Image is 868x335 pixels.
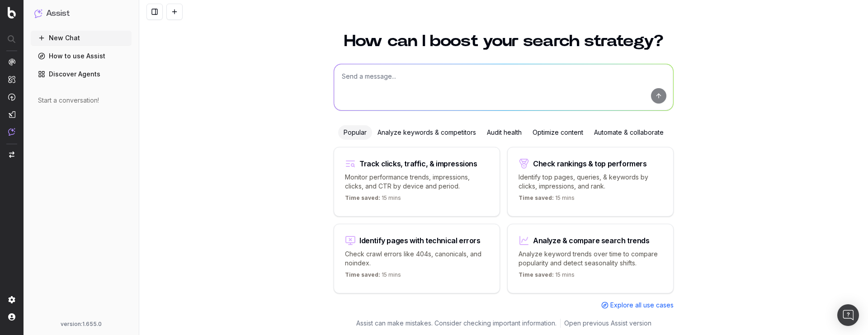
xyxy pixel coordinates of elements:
[601,301,674,310] a: Explore all use cases
[519,271,554,278] span: Time saved:
[38,96,124,105] div: Start a conversation!
[533,160,647,167] div: Check rankings & top performers
[8,128,15,136] img: Assist
[34,321,128,328] div: version: 1.655.0
[8,7,16,19] img: Botify logo
[338,125,372,140] div: Popular
[519,194,554,201] span: Time saved:
[519,250,662,268] p: Analyze keyword trends over time to compare popularity and detect seasonality shifts.
[356,319,557,328] p: Assist can make mistakes. Consider checking important information.
[345,271,380,278] span: Time saved:
[31,31,132,45] button: New Chat
[46,7,70,20] h1: Assist
[837,304,859,326] div: Open Intercom Messenger
[533,237,650,244] div: Analyze & compare search trends
[345,194,380,201] span: Time saved:
[372,125,481,140] div: Analyze keywords & competitors
[345,250,489,268] p: Check crawl errors like 404s, canonicals, and noindex.
[589,125,669,140] div: Automate & collaborate
[564,319,651,328] a: Open previous Assist version
[8,75,15,83] img: Intelligence
[8,313,15,321] img: My account
[9,151,14,158] img: Switch project
[519,173,662,191] p: Identify top pages, queries, & keywords by clicks, impressions, and rank.
[31,67,132,81] a: Discover Agents
[31,49,132,63] a: How to use Assist
[8,93,15,101] img: Activation
[8,58,15,66] img: Analytics
[8,296,15,303] img: Setting
[34,9,42,18] img: Assist
[345,194,401,205] p: 15 mins
[610,301,674,310] span: Explore all use cases
[481,125,527,140] div: Audit health
[359,237,481,244] div: Identify pages with technical errors
[519,271,575,282] p: 15 mins
[345,173,489,191] p: Monitor performance trends, impressions, clicks, and CTR by device and period.
[519,194,575,205] p: 15 mins
[34,7,128,20] button: Assist
[359,160,477,167] div: Track clicks, traffic, & impressions
[334,33,674,49] h1: How can I boost your search strategy?
[527,125,589,140] div: Optimize content
[8,111,15,118] img: Studio
[345,271,401,282] p: 15 mins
